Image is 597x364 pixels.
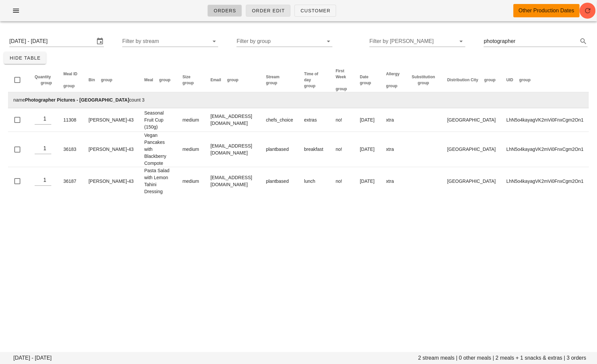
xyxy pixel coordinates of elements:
td: medium [177,132,205,167]
span: Distribution City [447,78,478,82]
td: Seasonal Fruit Cup (150g) [139,108,177,132]
th: Meal ID: Not sorted. Activate to sort ascending. [58,68,83,92]
span: Quantity [35,75,51,79]
span: group [101,78,112,82]
td: Pasta Salad with Lemon Tahini Dressing [139,167,177,195]
td: [GEOGRAPHIC_DATA] [442,108,501,132]
span: group [63,84,75,88]
a: Orders [208,5,242,17]
td: chefs_choice [261,108,299,132]
span: group [336,87,347,91]
th: Time of day: Not sorted. Activate to sort ascending. [299,68,330,92]
span: Email [211,78,221,82]
span: group [183,81,194,85]
span: First Week [336,69,346,79]
button: Hide Table [4,52,46,64]
th: Bin: Not sorted. Activate to sort ascending. [83,68,139,92]
span: group [266,81,277,85]
span: Order Edit [252,8,285,13]
td: [PERSON_NAME]-43 [83,167,139,195]
th: Substitution: Not sorted. Activate to sort ascending. [406,68,442,92]
span: Hide Table [9,55,41,61]
span: group [41,81,52,85]
th: First Week: Not sorted. Activate to sort ascending. [330,68,355,92]
td: [EMAIL_ADDRESS][DOMAIN_NAME] [205,132,261,167]
td: no! [330,108,355,132]
span: Allergy [386,72,400,76]
th: Quantity: Not sorted. Activate to sort ascending. [29,68,58,92]
td: Vegan Pancakes with Blackberry Compote [139,132,177,167]
td: xtra [381,108,406,132]
a: Order Edit [246,5,291,17]
td: LhN5o4kayagVK2mVi0FnxCgm2On1 [501,132,589,167]
td: no! [330,167,355,195]
span: group [519,78,531,82]
td: 11308 [58,108,83,132]
span: Size [183,75,191,79]
td: LhN5o4kayagVK2mVi0FnxCgm2On1 [501,167,589,195]
td: medium [177,167,205,195]
td: xtra [381,167,406,195]
th: Date: Not sorted. Activate to sort ascending. [354,68,381,92]
span: Stream [266,75,280,79]
span: group [227,78,239,82]
td: [PERSON_NAME]-43 [83,132,139,167]
th: Email: Not sorted. Activate to sort ascending. [205,68,261,92]
span: Time of day [304,72,318,82]
th: Allergy: Not sorted. Activate to sort ascending. [381,68,406,92]
div: Filter by [PERSON_NAME] [369,36,465,47]
span: Meal ID [63,72,77,76]
div: Filter by stream [122,36,218,47]
span: group [360,81,371,85]
th: Distribution City: Not sorted. Activate to sort ascending. [442,68,501,92]
td: extras [299,108,330,132]
span: Bin [89,78,95,82]
td: name count 3 [8,92,589,108]
td: [DATE] [354,167,381,195]
span: group [386,84,397,88]
td: [EMAIL_ADDRESS][DOMAIN_NAME] [205,167,261,195]
td: [EMAIL_ADDRESS][DOMAIN_NAME] [205,108,261,132]
div: Other Production Dates [519,7,574,15]
td: medium [177,108,205,132]
span: Date [360,75,368,79]
span: UID [506,78,513,82]
span: Orders [213,8,236,13]
div: Filter by group [237,36,332,47]
span: group [304,84,315,88]
span: group [484,78,496,82]
th: Stream: Not sorted. Activate to sort ascending. [261,68,299,92]
th: UID: Not sorted. Activate to sort ascending. [501,68,589,92]
th: Meal: Not sorted. Activate to sort ascending. [139,68,177,92]
td: [DATE] [354,132,381,167]
td: no! [330,132,355,167]
span: Substitution [412,75,435,79]
td: lunch [299,167,330,195]
td: breakfast [299,132,330,167]
span: Meal [144,78,153,82]
span: Customer [300,8,330,13]
a: Customer [295,5,336,17]
td: xtra [381,132,406,167]
td: [PERSON_NAME]-43 [83,108,139,132]
td: [GEOGRAPHIC_DATA] [442,167,501,195]
td: [GEOGRAPHIC_DATA] [442,132,501,167]
span: group [159,78,171,82]
td: LhN5o4kayagVK2mVi0FnxCgm2On1 [501,108,589,132]
strong: Photographer Pictures - [GEOGRAPHIC_DATA] [25,97,129,103]
td: [DATE] [354,108,381,132]
td: 36183 [58,132,83,167]
td: 36187 [58,167,83,195]
span: group [418,81,429,85]
td: plantbased [261,132,299,167]
td: plantbased [261,167,299,195]
th: Size: Not sorted. Activate to sort ascending. [177,68,205,92]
